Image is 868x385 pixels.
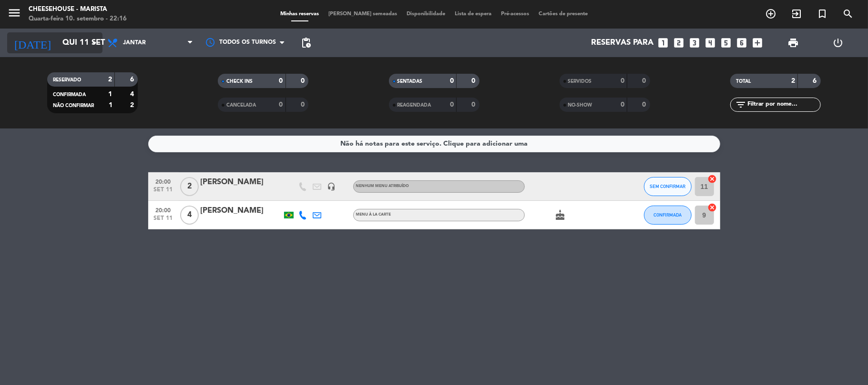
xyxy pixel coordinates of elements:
[356,184,409,188] span: Nenhum menu atribuído
[180,206,199,225] span: 4
[555,209,566,221] i: cake
[108,76,112,83] strong: 2
[592,39,654,48] span: Reservas para
[226,79,253,84] span: CHECK INS
[152,204,175,215] span: 20:00
[29,14,127,24] div: Quarta-feira 10. setembro - 22:16
[450,101,454,108] strong: 0
[621,78,624,84] strong: 0
[568,103,592,108] span: NO-SHOW
[657,37,670,49] i: looks_one
[152,176,175,187] span: 20:00
[621,101,624,108] strong: 0
[7,6,21,23] button: menu
[356,213,391,217] span: MENU À LA CARTE
[705,37,717,49] i: looks_4
[226,103,256,108] span: CANCELADA
[708,203,717,212] i: cancel
[340,138,528,149] div: Não há notas para este serviço. Clique para adicionar uma
[654,212,682,217] span: CONFIRMADA
[673,37,685,49] i: looks_two
[752,37,764,49] i: add_box
[301,78,306,84] strong: 0
[644,206,692,225] button: CONFIRMADA
[89,37,100,49] i: arrow_drop_down
[53,78,81,82] span: RESERVADO
[534,11,592,17] span: Cartões de presente
[496,11,534,17] span: Pré-acessos
[644,177,692,196] button: SEM CONFIRMAR
[708,174,717,184] i: cancel
[276,11,324,17] span: Minhas reservas
[842,8,854,20] i: search
[324,11,402,17] span: [PERSON_NAME] semeadas
[130,102,136,109] strong: 2
[787,37,799,49] span: print
[650,184,685,189] span: SEM CONFIRMAR
[402,11,450,17] span: Disponibilidade
[398,103,431,108] span: REAGENDADA
[642,78,648,84] strong: 0
[300,37,312,49] span: pending_actions
[109,102,112,109] strong: 1
[7,32,58,53] i: [DATE]
[689,37,701,49] i: looks_3
[152,215,175,226] span: set 11
[568,79,592,84] span: SERVIDOS
[642,101,648,108] strong: 0
[7,6,21,20] i: menu
[130,91,136,98] strong: 4
[471,101,477,108] strong: 0
[53,103,94,108] span: NÃO CONFIRMAR
[201,176,282,188] div: [PERSON_NAME]
[201,205,282,217] div: [PERSON_NAME]
[813,78,818,84] strong: 6
[450,11,496,17] span: Lista de espera
[327,182,336,191] i: headset_mic
[53,92,86,97] span: CONFIRMADA
[180,177,199,196] span: 2
[450,78,454,84] strong: 0
[108,91,112,98] strong: 1
[816,29,861,57] div: LOG OUT
[130,76,136,83] strong: 6
[736,37,748,49] i: looks_6
[720,37,733,49] i: looks_5
[833,37,844,49] i: power_settings_new
[152,187,175,197] span: set 11
[736,79,751,84] span: TOTAL
[735,99,746,110] i: filter_list
[746,99,820,110] input: Filtrar por nome...
[123,39,146,46] span: Jantar
[471,78,477,84] strong: 0
[279,78,283,84] strong: 0
[791,78,795,84] strong: 2
[765,8,776,20] i: add_circle_outline
[817,8,828,20] i: turned_in_not
[791,8,802,20] i: exit_to_app
[301,101,306,108] strong: 0
[29,5,127,14] div: Cheesehouse - Marista
[398,79,423,84] span: SENTADAS
[279,101,283,108] strong: 0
